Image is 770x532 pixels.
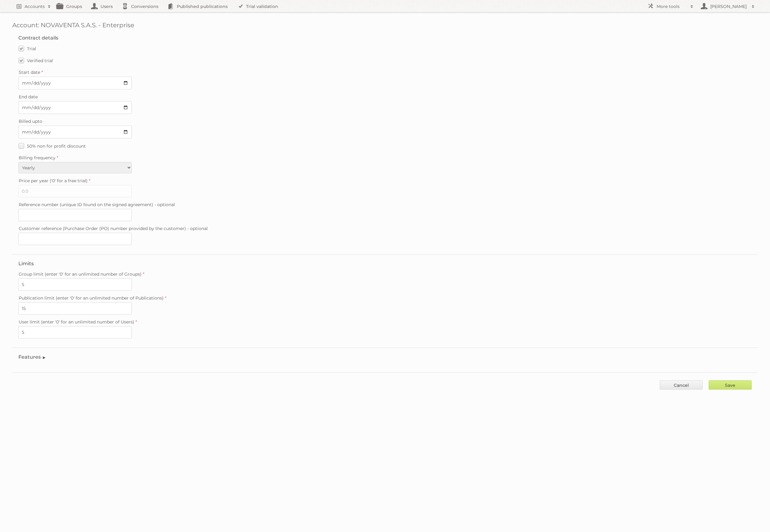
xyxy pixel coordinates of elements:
span: Price per year ('0' for a free trial) [19,178,88,183]
h1: Account: NOVAVENTA S.A.S. - Enterprise [12,21,758,29]
span: Group limit (enter '0' for an unlimited number of Groups) [19,271,142,277]
span: Reference number (unique ID found on the signed agreement) - optional [19,202,175,207]
legend: Features [18,354,46,360]
h2: More tools [657,3,687,9]
a: Cancel [660,380,703,390]
span: Customer reference (Purchase Order (PO) number provided by the customer) - optional [19,226,208,231]
h2: [PERSON_NAME] [709,3,749,9]
span: Start date [19,70,40,75]
span: User limit (enter '0' for an unlimited number of Users) [19,319,134,325]
span: Trial [27,46,36,51]
span: Publication limit (enter '0' for an unlimited number of Publications) [19,295,164,301]
span: End date [19,94,38,100]
span: Billing frequency [19,155,55,160]
h2: Accounts [25,3,45,9]
legend: Limits [18,261,34,266]
span: Verified trial [27,58,53,63]
legend: Contract details [18,35,58,41]
span: 50% non for profit discount [27,143,86,149]
span: Billed upto [19,119,42,124]
input: Save [709,380,752,390]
